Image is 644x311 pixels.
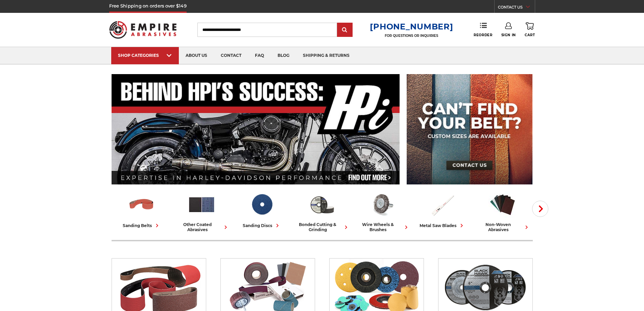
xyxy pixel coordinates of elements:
a: [PHONE_NUMBER] [370,22,453,31]
a: wire wheels & brushes [355,191,410,232]
div: sanding belts [123,222,161,229]
img: Wire Wheels & Brushes [368,191,396,219]
input: Submit [338,23,352,37]
div: non-woven abrasives [475,222,530,232]
button: Next [532,201,548,217]
img: Sanding Belts [127,191,156,219]
a: faq [248,47,271,64]
a: metal saw blades [415,191,470,229]
a: about us [179,47,214,64]
span: Cart [525,33,535,37]
p: FOR QUESTIONS OR INQUIRIES [370,34,453,38]
img: Non-woven Abrasives [488,191,517,219]
a: Reorder [474,22,492,37]
span: Sign In [501,33,516,37]
div: SHOP CATEGORIES [118,53,172,58]
a: non-woven abrasives [475,191,530,232]
img: Empire Abrasives [109,17,177,43]
a: sanding discs [235,191,289,229]
a: shipping & returns [296,47,356,64]
img: Bonded Cutting & Grinding [308,191,336,219]
div: other coated abrasives [174,222,229,232]
img: Other Coated Abrasives [188,191,216,219]
div: sanding discs [243,222,281,229]
a: blog [271,47,296,64]
div: bonded cutting & grinding [295,222,350,232]
a: bonded cutting & grinding [295,191,350,232]
a: CONTACT US [498,3,535,13]
a: sanding belts [114,191,169,229]
img: Metal Saw Blades [428,191,456,219]
div: metal saw blades [420,222,465,229]
a: other coated abrasives [174,191,229,232]
a: Cart [525,22,535,37]
img: Sanding Discs [248,191,276,219]
img: Banner for an interview featuring Horsepower Inc who makes Harley performance upgrades featured o... [112,74,400,184]
a: contact [214,47,248,64]
img: promo banner for custom belts. [407,74,532,184]
span: Reorder [474,33,492,37]
div: wire wheels & brushes [355,222,410,232]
